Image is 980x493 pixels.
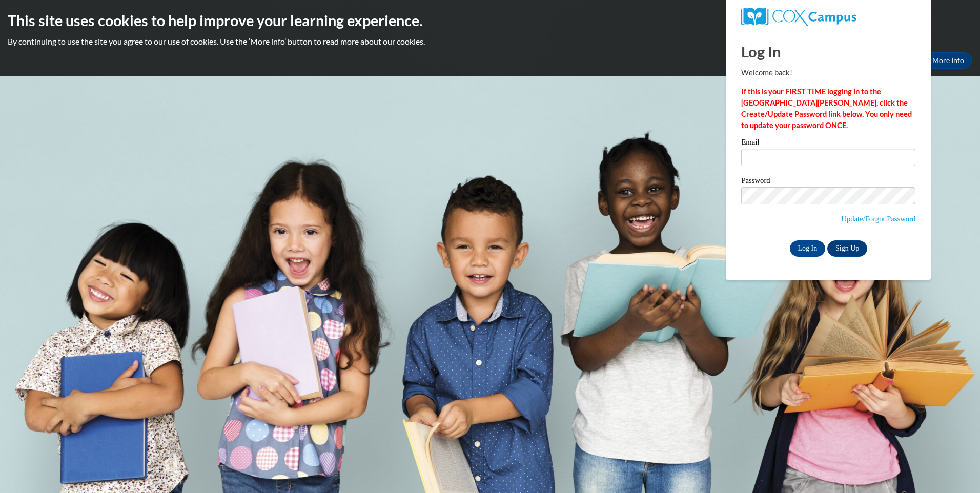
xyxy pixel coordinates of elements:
h2: This site uses cookies to help improve your learning experience. [8,10,972,31]
a: Update/Forgot Password [841,215,915,223]
input: Log In [790,240,826,257]
img: COX Campus [741,8,856,26]
strong: If this is your FIRST TIME logging in to the [GEOGRAPHIC_DATA][PERSON_NAME], click the Create/Upd... [741,87,912,130]
a: More Info [924,52,972,69]
a: Sign Up [827,240,867,257]
p: By continuing to use the site you agree to our use of cookies. Use the ‘More info’ button to read... [8,36,972,47]
p: Welcome back! [741,67,915,78]
label: Password [741,177,915,187]
h1: Log In [741,41,915,62]
label: Email [741,138,915,149]
a: COX Campus [741,8,915,26]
